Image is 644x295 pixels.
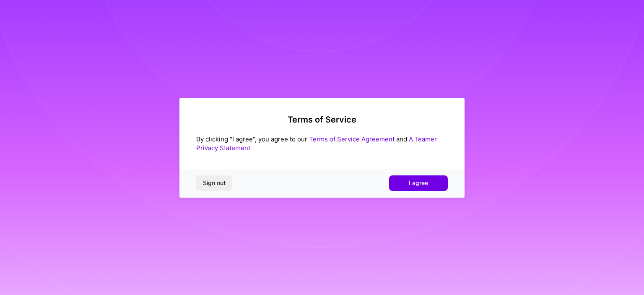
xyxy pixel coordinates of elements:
button: I agree [389,175,448,191]
div: By clicking "I agree", you agree to our and [196,135,448,152]
span: Sign out [203,179,226,187]
button: Sign out [196,175,232,191]
h2: Terms of Service [196,115,448,125]
a: Terms of Service Agreement [309,135,395,143]
span: I agree [409,179,428,187]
